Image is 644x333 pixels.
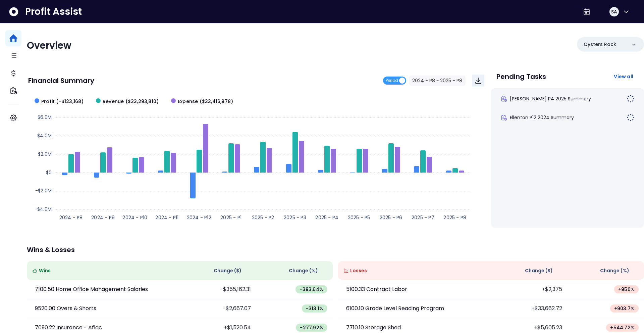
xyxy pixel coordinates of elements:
[300,324,323,331] span: -277.92 %
[187,214,211,221] text: 2024 - P12
[315,214,338,221] text: 2025 - P4
[346,304,444,313] p: 6100.10 Grade Level Reading Program
[37,132,52,139] text: $4.0M
[103,98,159,105] span: Revenue ($33,293,810)
[39,267,51,274] span: Wins
[91,214,115,221] text: 2024 - P9
[35,324,102,332] p: 7090.22 Insurance - Aflac
[252,214,274,221] text: 2025 - P2
[611,8,617,15] span: SA
[525,267,553,274] span: Change ( $ )
[27,39,71,52] span: Overview
[214,267,241,274] span: Change ( $ )
[346,285,407,293] p: 5100.33 Contract Labor
[412,214,434,221] text: 2025 - P7
[350,267,367,274] span: Losses
[627,113,635,122] img: Not yet Started
[284,214,306,221] text: 2025 - P3
[443,214,466,221] text: 2025 - P8
[300,286,323,293] span: -393.64 %
[35,187,52,194] text: -$2.0M
[27,246,644,253] p: Wins & Losses
[472,75,484,87] button: Download
[608,70,639,83] button: View all
[35,304,96,313] p: 9520.00 Overs & Shorts
[180,299,256,318] td: -$2,667.07
[25,6,82,18] span: Profit Assist
[180,280,256,299] td: -$355,162.31
[510,114,574,121] span: Ellenton P12 2024 Summary
[600,267,629,274] span: Change (%)
[178,98,233,105] span: Expense ($33,416,978)
[35,285,148,293] p: 7100.50 Home Office Management Salaries
[409,76,466,86] button: 2024 - P8 ~ 2025 - P8
[510,95,591,102] span: [PERSON_NAME] P4 2025 Summary
[584,41,616,48] p: Oysters Rock
[289,267,318,274] span: Change (%)
[348,214,370,221] text: 2025 - P5
[155,214,178,221] text: 2024 - P11
[491,299,568,318] td: +$33,662.72
[610,324,635,331] span: + 544.72 %
[380,214,402,221] text: 2025 - P6
[618,286,635,293] span: + 950 %
[59,214,83,221] text: 2024 - P8
[46,169,52,176] text: $0
[220,214,241,221] text: 2025 - P1
[614,305,635,312] span: + 903.7 %
[346,324,401,332] p: 7710.10 Storage Shed
[41,98,84,105] span: Profit (-$123,168)
[496,73,546,80] p: Pending Tasks
[38,151,52,157] text: $2.0M
[306,305,323,312] span: -313.1 %
[35,206,52,212] text: -$4.0M
[28,77,94,84] p: Financial Summary
[491,280,568,299] td: +$2,375
[386,77,398,85] span: Period
[614,73,633,80] span: View all
[627,95,635,103] img: Not yet Started
[122,214,147,221] text: 2024 - P10
[38,114,52,121] text: $6.0M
